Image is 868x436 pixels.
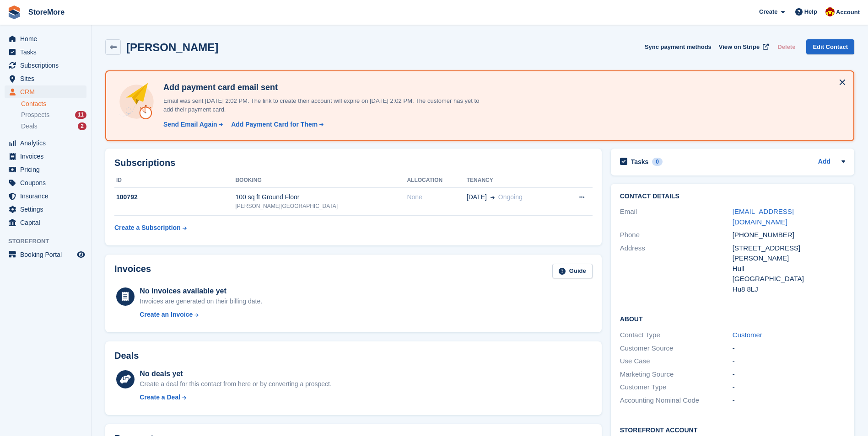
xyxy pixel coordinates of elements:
span: Sites [20,72,75,85]
div: 2 [78,122,86,130]
th: ID [114,173,235,188]
img: stora-icon-8386f47178a22dfd0bd8f6a31ec36ba5ce8667c1dd55bd0f319d3a0aa187defe.svg [7,5,21,19]
span: Insurance [20,190,75,202]
a: Prospects 11 [21,110,86,120]
p: Email was sent [DATE] 2:02 PM. The link to create their account will expire on [DATE] 2:02 PM. Th... [160,96,480,114]
span: Tasks [20,46,75,58]
img: add-payment-card-4dbda4983b697a7845d177d07a5d71e8a16f1ec00487972de202a45f1e8132f5.svg [117,82,156,121]
div: No invoices available yet [140,286,262,297]
div: Customer Source [620,343,733,354]
h2: Storefront Account [620,425,845,434]
a: Add [818,157,830,167]
div: 11 [75,111,86,119]
div: Accounting Nominal Code [620,395,733,406]
div: 100 sq ft Ground Floor [235,192,407,202]
a: Preview store [75,249,86,260]
div: - [733,395,845,406]
a: [EMAIL_ADDRESS][DOMAIN_NAME] [733,207,794,226]
img: Store More Team [825,7,835,16]
a: Edit Contact [806,39,854,54]
span: Booking Portal [20,248,75,261]
span: Storefront [8,237,91,246]
span: Pricing [20,163,75,176]
div: Hull [733,264,845,274]
button: Delete [774,39,799,54]
a: Deals 2 [21,122,86,131]
a: Guide [552,264,593,279]
span: Prospects [21,111,49,119]
div: [GEOGRAPHIC_DATA] [733,274,845,284]
div: None [407,192,466,202]
a: menu [5,46,86,58]
a: Create an Invoice [140,310,262,319]
span: Analytics [20,137,75,149]
h4: Add payment card email sent [160,82,480,93]
div: Contact Type [620,330,733,340]
span: Subscriptions [20,59,75,72]
span: Account [836,8,860,17]
a: menu [5,137,86,149]
h2: Invoices [114,264,151,279]
div: 0 [652,158,663,166]
button: Sync payment methods [645,39,712,54]
h2: Contact Details [620,193,845,200]
a: menu [5,176,86,189]
a: menu [5,190,86,202]
h2: Tasks [631,158,649,166]
span: View on Stripe [719,43,760,52]
a: menu [5,163,86,176]
div: - [733,369,845,380]
h2: Deals [114,351,139,361]
div: Send Email Again [163,120,217,129]
a: menu [5,85,86,98]
div: Create an Invoice [140,310,193,319]
a: View on Stripe [715,39,771,54]
span: [DATE] [467,192,487,202]
span: Invoices [20,150,75,163]
span: Settings [20,203,75,216]
span: Home [20,32,75,45]
div: Marketing Source [620,369,733,380]
span: Deals [21,122,38,131]
a: menu [5,72,86,85]
span: Capital [20,216,75,229]
div: Email [620,207,733,227]
a: Create a Subscription [114,219,187,236]
a: StoreMore [25,5,68,20]
th: Booking [235,173,407,188]
div: [PERSON_NAME][GEOGRAPHIC_DATA] [235,202,407,210]
a: Add Payment Card for Them [227,120,324,129]
a: menu [5,32,86,45]
span: Coupons [20,176,75,189]
div: Address [620,243,733,295]
div: Add Payment Card for Them [231,120,318,129]
div: - [733,382,845,393]
div: Phone [620,230,733,240]
div: Create a deal for this contact from here or by converting a prospect. [140,379,331,389]
a: menu [5,203,86,216]
div: Customer Type [620,382,733,393]
h2: Subscriptions [114,158,593,168]
a: menu [5,248,86,261]
h2: About [620,314,845,323]
div: Invoices are generated on their billing date. [140,297,262,306]
a: menu [5,216,86,229]
a: Customer [733,331,762,339]
th: Allocation [407,173,466,188]
div: - [733,343,845,354]
div: [PHONE_NUMBER] [733,230,845,240]
div: No deals yet [140,368,331,379]
div: Create a Subscription [114,223,181,233]
h2: [PERSON_NAME] [126,41,218,53]
div: Create a Deal [140,393,180,402]
span: CRM [20,85,75,98]
div: - [733,356,845,367]
div: 100792 [114,192,235,202]
a: Create a Deal [140,393,331,402]
div: [STREET_ADDRESS][PERSON_NAME] [733,243,845,264]
th: Tenancy [467,173,561,188]
div: Use Case [620,356,733,367]
span: Create [759,7,777,16]
span: Ongoing [498,193,523,201]
a: Contacts [21,100,86,108]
